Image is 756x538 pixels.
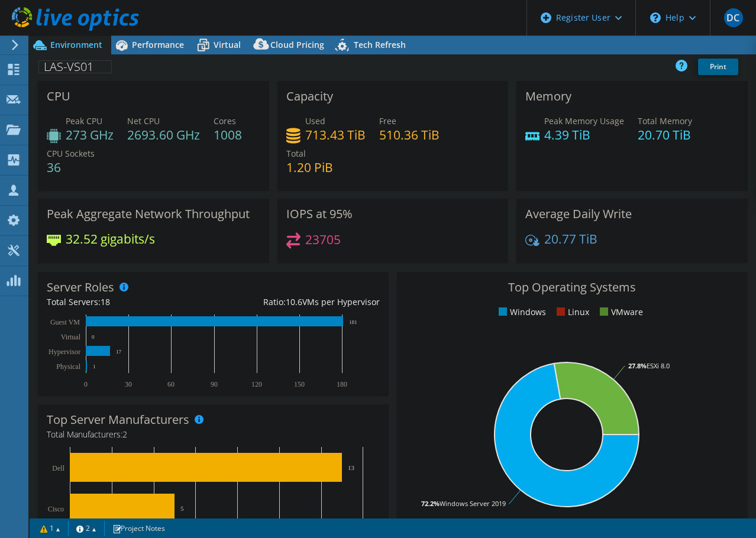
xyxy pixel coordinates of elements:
span: Total [286,148,306,159]
svg: \n [650,12,661,23]
h4: 32.52 gigabits/s [66,232,155,245]
text: 60 [167,380,175,388]
h3: Peak Aggregate Network Throughput [47,208,250,221]
h4: 510.36 TiB [379,128,440,141]
tspan: ESXi 8.0 [647,361,670,370]
h1: LAS-VS01 [38,60,112,73]
h4: 2693.60 GHz [127,128,200,141]
li: Windows [496,306,546,319]
span: Performance [132,39,184,50]
a: Project Notes [104,521,173,536]
h3: Top Server Manufacturers [47,413,189,426]
span: Free [379,115,396,127]
a: Print [698,59,738,75]
text: 1 [93,364,96,370]
text: 150 [294,380,305,388]
span: Net CPU [127,115,160,127]
span: Total Memory [638,115,692,127]
text: Guest VM [50,318,80,326]
h3: Capacity [286,90,333,103]
span: Cores [214,115,236,127]
span: Virtual [214,39,241,50]
h4: 23705 [305,233,341,246]
text: Dell [52,464,64,472]
a: 2 [68,521,105,536]
span: Tech Refresh [354,39,406,50]
h4: 713.43 TiB [305,128,366,141]
span: CPU Sockets [47,148,95,159]
span: Environment [50,39,102,50]
span: Used [305,115,325,127]
tspan: 72.2% [421,499,440,508]
h3: CPU [47,90,70,103]
text: 17 [116,349,122,355]
text: 180 [337,380,347,388]
text: 90 [211,380,218,388]
h3: Average Daily Write [525,208,632,221]
text: Virtual [61,333,81,341]
span: Peak CPU [66,115,102,127]
h3: Server Roles [47,281,114,294]
span: DC [724,8,743,27]
span: Peak Memory Usage [544,115,624,127]
span: 2 [122,429,127,440]
h4: 20.77 TiB [544,232,597,245]
span: 18 [101,296,110,307]
text: 0 [92,334,95,340]
text: 120 [251,380,262,388]
tspan: Windows Server 2019 [440,499,506,508]
h3: Top Operating Systems [406,281,739,294]
h4: 273 GHz [66,128,114,141]
h4: 4.39 TiB [544,128,624,141]
h4: 1.20 PiB [286,161,333,174]
div: Ratio: VMs per Hypervisor [213,296,379,309]
text: 30 [125,380,132,388]
h3: IOPS at 95% [286,208,353,221]
text: 181 [349,319,357,325]
h4: 1008 [214,128,242,141]
li: VMware [597,306,643,319]
text: 5 [180,505,184,512]
span: Cloud Pricing [270,39,324,50]
tspan: 27.8% [628,361,647,370]
text: Physical [56,362,80,371]
text: 13 [348,464,355,471]
text: Cisco [48,505,64,513]
span: 10.6 [286,296,302,307]
h3: Memory [525,90,571,103]
a: 1 [32,521,69,536]
div: Total Servers: [47,296,213,309]
li: Linux [554,306,589,319]
h4: 36 [47,161,95,174]
h4: 20.70 TiB [638,128,692,141]
text: Hypervisor [49,348,80,356]
h4: Total Manufacturers: [47,428,380,441]
text: 0 [84,380,88,388]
